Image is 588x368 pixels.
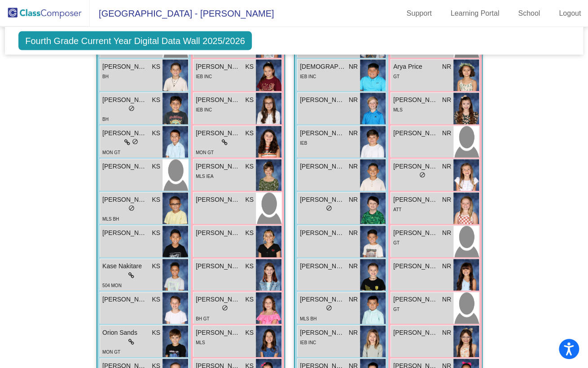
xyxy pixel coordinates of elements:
span: [PERSON_NAME] [300,195,345,204]
span: NR [442,62,451,71]
span: KS [152,228,160,238]
span: NR [442,129,451,138]
span: BH GT [196,316,210,321]
span: GT [393,240,399,245]
span: KS [152,95,160,105]
span: [PERSON_NAME] [300,262,345,271]
span: KS [245,62,254,71]
span: KS [245,95,254,105]
span: [PERSON_NAME] [393,295,438,304]
span: [PERSON_NAME] [300,328,345,337]
span: [PERSON_NAME] [102,129,147,138]
span: KS [152,195,160,204]
span: NR [349,129,358,138]
span: MLS IEA [196,174,213,179]
span: KS [152,295,160,304]
span: NR [349,328,358,337]
span: [PERSON_NAME] [393,228,438,238]
span: [PERSON_NAME] [196,95,241,105]
span: MLS [393,107,403,112]
span: [PERSON_NAME] [102,295,147,304]
span: [PERSON_NAME] [300,95,345,105]
span: do_not_disturb_alt [326,305,332,311]
span: [PERSON_NAME] [300,129,345,138]
span: [PERSON_NAME] [196,228,241,238]
span: [GEOGRAPHIC_DATA] - [PERSON_NAME] [90,6,274,21]
span: Kase Nakitare [102,262,147,271]
span: BH [102,117,109,122]
span: [PERSON_NAME] [196,162,241,171]
span: 504 MON [102,283,122,288]
span: Arya Price [393,62,438,71]
span: ATT [393,207,401,212]
span: NR [349,295,358,304]
span: do_not_disturb_alt [132,138,138,145]
span: do_not_disturb_alt [128,205,135,211]
a: Support [399,6,439,21]
span: MLS BH [102,217,119,222]
a: Logout [552,6,588,21]
span: KS [245,328,254,337]
span: [PERSON_NAME] [102,95,147,105]
span: do_not_disturb_alt [222,305,228,311]
span: [PERSON_NAME] [102,228,147,238]
span: KS [245,228,254,238]
span: NR [349,162,358,171]
span: NR [442,195,451,204]
span: KS [245,162,254,171]
span: [PERSON_NAME] [393,262,438,271]
span: IEB INC [300,74,316,79]
span: KS [245,129,254,138]
span: MON GT [196,150,214,155]
span: [PERSON_NAME] [102,162,147,171]
span: [PERSON_NAME] [393,328,438,337]
span: [PERSON_NAME] [393,162,438,171]
span: [PERSON_NAME] [196,195,241,204]
span: NR [349,228,358,238]
span: [PERSON_NAME] [102,62,147,71]
span: KS [152,129,160,138]
span: KS [152,328,160,337]
span: Orion Sands [102,328,147,337]
span: IEB [300,141,307,146]
span: NR [442,95,451,105]
span: [PERSON_NAME] [393,95,438,105]
span: MLS [196,340,205,345]
span: KS [152,162,160,171]
span: [PERSON_NAME] [393,195,438,204]
span: MON GT [102,150,120,155]
span: do_not_disturb_alt [128,105,135,111]
span: [PERSON_NAME] [196,129,241,138]
span: NR [442,328,451,337]
span: KS [152,262,160,271]
span: GT [393,74,399,79]
span: [PERSON_NAME] [PERSON_NAME] [196,328,241,337]
span: NR [349,95,358,105]
span: [PERSON_NAME] [300,162,345,171]
span: NR [349,262,358,271]
span: NR [442,295,451,304]
span: [PERSON_NAME] [196,262,241,271]
span: [DEMOGRAPHIC_DATA][PERSON_NAME] [300,62,345,71]
span: do_not_disturb_alt [326,205,332,211]
span: GT [393,307,399,312]
span: [PERSON_NAME] [102,195,147,204]
span: KS [152,62,160,71]
span: [PERSON_NAME] [196,62,241,71]
span: IEB INC [300,340,316,345]
a: School [511,6,547,21]
span: MLS BH [300,316,316,321]
span: IEB INC [196,107,212,112]
span: [PERSON_NAME] [196,295,241,304]
span: Fourth Grade Current Year Digital Data Wall 2025/2026 [18,31,252,50]
span: do_not_disturb_alt [419,172,426,178]
span: KS [245,262,254,271]
span: NR [349,195,358,204]
span: [PERSON_NAME] [300,228,345,238]
span: NR [442,162,451,171]
span: KS [245,295,254,304]
span: NR [349,62,358,71]
span: IEB INC [196,74,212,79]
span: KS [245,195,254,204]
span: [PERSON_NAME] [393,129,438,138]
